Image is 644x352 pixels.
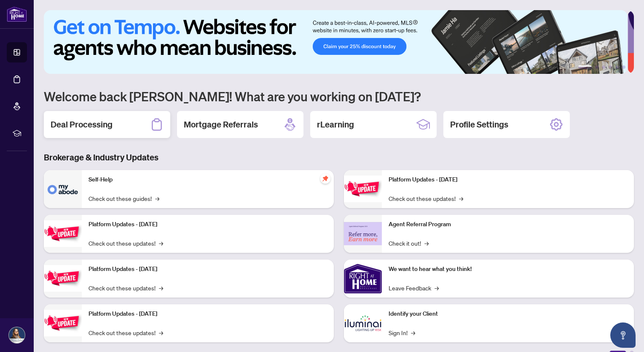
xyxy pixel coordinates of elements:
span: → [159,283,163,292]
button: 5 [615,65,619,69]
span: → [424,238,429,248]
p: Platform Updates - [DATE] [89,220,327,229]
button: 4 [609,65,612,69]
h2: rLearning [317,119,354,130]
span: → [435,283,439,292]
img: Platform Updates - June 23, 2025 [344,176,382,202]
span: → [411,328,415,337]
button: 3 [602,65,605,69]
img: Self-Help [44,170,82,208]
img: Platform Updates - September 16, 2025 [44,220,82,247]
span: → [459,194,463,203]
p: Platform Updates - [DATE] [89,265,327,274]
a: Leave Feedback→ [389,283,439,292]
a: Check out these updates!→ [89,283,163,292]
img: Agent Referral Program [344,222,382,245]
img: We want to hear what you think! [344,260,382,298]
p: Platform Updates - [DATE] [389,175,627,184]
h2: Mortgage Referrals [184,119,258,130]
button: 6 [622,65,625,69]
img: Identify your Client [344,304,382,342]
p: Agent Referral Program [389,220,627,229]
img: Platform Updates - July 21, 2025 [44,265,82,292]
h2: Deal Processing [51,119,113,130]
img: Slide 0 [44,10,628,74]
img: Profile Icon [9,327,25,343]
img: logo [7,6,27,22]
a: Check out these updates!→ [89,328,163,337]
p: Self-Help [89,175,327,184]
button: 1 [578,65,592,69]
h3: Brokerage & Industry Updates [44,152,634,163]
button: 2 [595,65,598,69]
a: Sign In!→ [389,328,415,337]
a: Check out these updates!→ [89,238,163,248]
span: → [159,238,163,248]
span: → [155,194,159,203]
h2: Profile Settings [450,119,508,130]
p: Identify your Client [389,309,627,319]
a: Check out these guides!→ [89,194,159,203]
span: → [159,328,163,337]
p: Platform Updates - [DATE] [89,309,327,319]
p: We want to hear what you think! [389,265,627,274]
a: Check it out!→ [389,238,429,248]
span: pushpin [320,173,330,184]
button: Open asap [610,322,636,348]
a: Check out these updates!→ [389,194,463,203]
h1: Welcome back [PERSON_NAME]! What are you working on [DATE]? [44,88,634,104]
img: Platform Updates - July 8, 2025 [44,310,82,336]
